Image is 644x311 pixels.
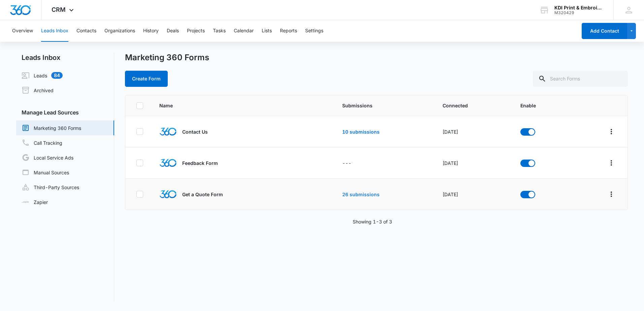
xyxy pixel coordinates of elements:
a: Zapier [22,199,48,206]
button: Overflow Menu [606,189,617,200]
button: Tasks [213,20,226,42]
button: Overflow Menu [606,126,617,137]
a: Marketing 360 Forms [22,124,81,132]
button: Leads Inbox [41,20,68,42]
span: Submissions [342,102,427,109]
a: Third-Party Sources [22,183,79,191]
a: 26 submissions [342,192,380,197]
div: account name [554,5,604,10]
a: 10 submissions [342,129,380,135]
button: Overview [12,20,33,42]
a: Leads84 [22,71,63,79]
span: --- [342,160,351,166]
a: Local Service Ads [22,153,73,162]
div: [DATE] [443,128,504,135]
button: Settings [305,20,323,42]
a: Archived [22,86,54,94]
button: Deals [167,20,179,42]
a: Manual Sources [22,168,69,176]
button: Reports [280,20,297,42]
p: Feedback Form [182,160,218,167]
p: Get a Quote Form [182,191,223,198]
span: CRM [52,6,66,13]
button: Overflow Menu [606,158,617,168]
p: Showing 1-3 of 3 [353,218,392,225]
input: Search Forms [533,71,628,87]
button: Calendar [234,20,254,42]
h1: Marketing 360 Forms [125,53,209,63]
button: Contacts [76,20,96,42]
span: Enable [520,102,564,109]
button: Lists [262,20,272,42]
span: Connected [443,102,504,109]
button: History [143,20,159,42]
button: Create Form [125,71,168,87]
button: Organizations [104,20,135,42]
span: Name [159,102,293,109]
button: Projects [187,20,205,42]
div: [DATE] [443,160,504,167]
h2: Leads Inbox [16,53,114,63]
div: [DATE] [443,191,504,198]
p: Contact Us [182,128,208,135]
h3: Manage Lead Sources [16,108,114,116]
button: Add Contact [582,23,627,39]
div: account id [554,10,604,15]
a: Call Tracking [22,139,62,147]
